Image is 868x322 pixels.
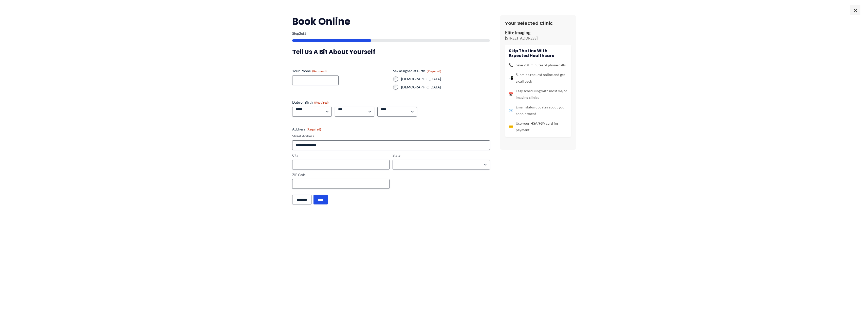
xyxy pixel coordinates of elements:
label: Your Phone [292,68,389,73]
span: 💳 [509,123,513,130]
span: 📅 [509,91,513,98]
p: Step of [292,32,490,35]
p: Elite Imaging [505,30,571,36]
span: 5 [304,31,306,35]
span: × [850,5,860,15]
legend: Address [292,127,321,132]
li: Easy scheduling with most major imaging clinics [509,88,567,101]
li: Email status updates about your appointment [509,104,567,117]
span: (Required) [314,101,329,104]
label: City [292,153,390,158]
h3: Tell us a bit about yourself [292,48,490,56]
li: Save 20+ minutes of phone calls [509,62,567,68]
label: [DEMOGRAPHIC_DATA] [401,77,490,82]
label: Street Address [292,134,490,139]
legend: Sex assigned at Birth [393,68,441,73]
span: (Required) [307,127,321,131]
p: [STREET_ADDRESS] [505,36,571,41]
span: (Required) [312,69,327,73]
span: 📧 [509,107,513,114]
h2: Book Online [292,15,490,28]
legend: Date of Birth [292,100,329,105]
label: [DEMOGRAPHIC_DATA] [401,85,490,90]
span: 📞 [509,62,513,68]
li: Use your HSA/FSA card for payment [509,120,567,133]
label: ZIP Code [292,173,390,177]
li: Submit a request online and get a call back [509,71,567,85]
span: 2 [299,31,301,35]
h4: Skip the line with Expected Healthcare [509,48,567,58]
h3: Your Selected Clinic [505,20,571,26]
span: (Required) [427,69,441,73]
label: State [393,153,490,158]
span: 📲 [509,75,513,81]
